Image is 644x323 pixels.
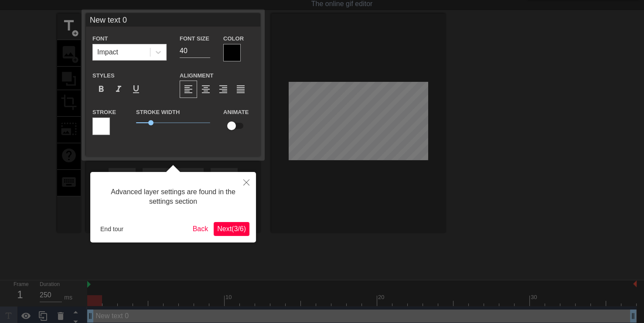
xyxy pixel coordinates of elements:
button: Close [237,172,256,192]
button: Back [189,222,212,236]
div: Advanced layer settings are found in the settings section [97,178,249,215]
span: Next ( 3 / 6 ) [217,225,246,232]
button: End tour [97,222,127,236]
button: Next [214,222,249,236]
